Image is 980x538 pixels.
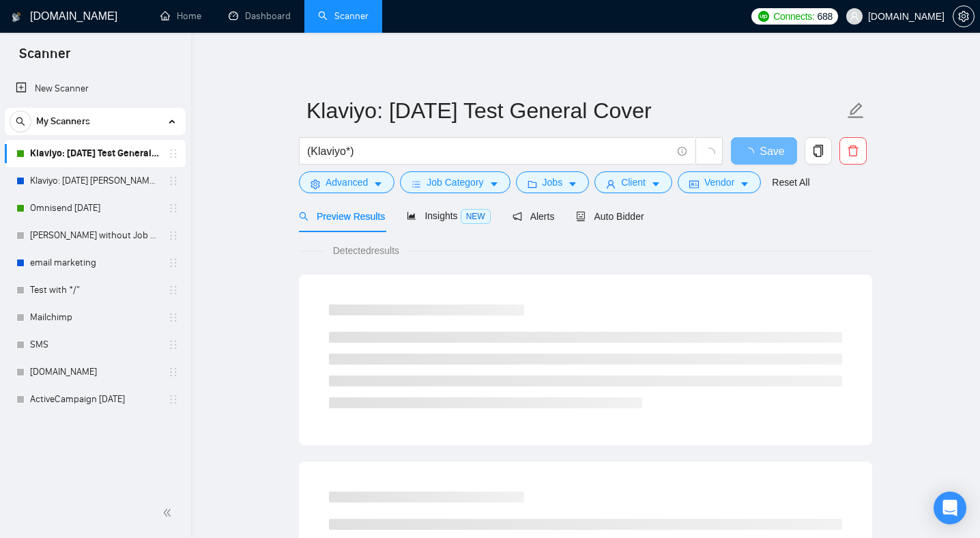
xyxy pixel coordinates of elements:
div: Open Intercom Messenger [934,492,966,524]
span: holder [168,148,179,159]
span: caret-down [568,179,577,189]
input: Scanner name... [306,94,844,128]
a: Klaviyo: [DATE] [PERSON_NAME] [MEDICAL_DATA] [30,167,160,195]
span: edit [847,102,865,119]
span: Advanced [326,175,368,190]
button: delete [839,137,867,165]
a: SMS [30,331,160,358]
span: holder [168,285,179,296]
span: Connects: [773,9,814,24]
a: Omnisend [DATE] [30,195,160,222]
span: caret-down [373,179,383,189]
button: settingAdvancedcaret-down [299,171,394,193]
span: delete [840,145,866,157]
span: NEW [461,209,491,224]
button: search [10,111,31,132]
button: idcardVendorcaret-down [678,171,761,193]
span: search [299,212,308,221]
button: setting [953,5,975,27]
span: My Scanners [36,108,90,135]
span: Alerts [513,211,555,222]
a: [DOMAIN_NAME] [30,358,160,386]
a: Klaviyo: [DATE] Test General Cover [30,140,160,167]
span: holder [168,339,179,350]
span: holder [168,312,179,323]
span: setting [311,179,320,189]
span: Job Category [427,175,483,190]
a: ActiveCampaign [DATE] [30,386,160,413]
span: holder [168,230,179,241]
a: Reset All [772,175,809,190]
span: holder [168,394,179,405]
span: Detected results [323,243,409,258]
a: searchScanner [318,10,369,22]
a: setting [953,11,975,22]
a: homeHome [160,10,201,22]
span: Vendor [704,175,734,190]
span: Insights [407,210,490,221]
span: 688 [818,9,833,24]
img: logo [12,6,21,28]
span: Auto Bidder [576,211,644,222]
span: bars [412,179,421,189]
span: holder [168,257,179,268]
span: idcard [689,179,699,189]
button: Save [731,137,797,165]
button: copy [805,137,832,165]
span: caret-down [651,179,661,189]
span: Client [621,175,646,190]
span: robot [576,212,586,221]
span: Scanner [8,44,81,72]
span: holder [168,367,179,378]
span: user [606,179,616,189]
span: caret-down [489,179,499,189]
a: Test with */" [30,277,160,304]
span: notification [513,212,522,221]
a: dashboardDashboard [229,10,291,22]
a: New Scanner [16,75,175,102]
span: setting [953,11,974,22]
a: Mailchimp [30,304,160,331]
span: double-left [162,506,176,520]
span: loading [743,147,760,158]
span: caret-down [740,179,749,189]
button: folderJobscaret-down [516,171,590,193]
span: loading [703,147,715,160]
span: info-circle [678,147,687,156]
img: upwork-logo.png [758,11,769,22]
span: search [10,117,31,126]
li: My Scanners [5,108,186,413]
input: Search Freelance Jobs... [307,143,672,160]
span: folder [528,179,537,189]
span: area-chart [407,211,416,221]
button: userClientcaret-down [594,171,672,193]
span: Jobs [543,175,563,190]
span: copy [805,145,831,157]
span: holder [168,175,179,186]
span: Save [760,143,784,160]
span: holder [168,203,179,214]
a: email marketing [30,249,160,277]
li: New Scanner [5,75,186,102]
a: [PERSON_NAME] without Job Category [30,222,160,249]
span: user [850,12,859,21]
button: barsJob Categorycaret-down [400,171,510,193]
span: Preview Results [299,211,385,222]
